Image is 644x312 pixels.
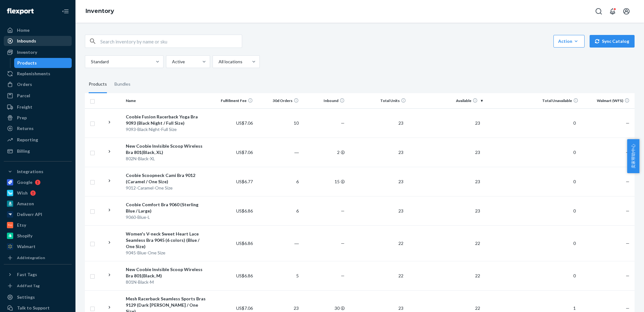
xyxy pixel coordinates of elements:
span: US$6.86 [236,273,253,278]
span: 0 [571,241,578,246]
td: 5 [255,261,301,290]
div: Coobie Fusion Racerback Yoga Bra 9093 (Black Night / Full Size) [126,114,207,126]
div: Reporting [17,137,38,143]
a: Wish [4,188,72,198]
p: 碰到以上情况您可以通过卖家门户网站直接提交订单索赔！ [9,49,142,59]
th: Inbound [301,93,347,108]
p: 订单丢失？订单没有物流更新？送达的产品受损？ [9,31,142,40]
a: Amazon [4,199,72,209]
a: Inventory [4,47,72,57]
div: Replenishments [17,71,50,77]
input: All locations [218,59,219,65]
span: 23 [396,305,406,311]
span: 23 [396,208,406,213]
span: — [626,208,630,213]
span: — [341,208,345,213]
span: 23 [396,179,406,184]
span: 22 [473,241,483,246]
div: Amazon [17,201,34,207]
span: — [626,241,630,246]
a: Home [4,25,72,35]
span: 0 [571,120,578,126]
button: Sync Catalog [590,35,635,48]
a: Walmart [4,241,72,252]
div: Women's V-neck Sweet Heart Lace Seamless Bra 9045 (6 colors) (Blue / One Size) [126,231,207,250]
span: — [626,179,630,184]
span: 23 [396,120,406,126]
div: 9093-Black Night-Full Size [126,126,207,133]
div: Coobie Comfort Bra 9060 (Sterling Blue / Large) [126,201,207,214]
div: Products [17,60,37,66]
div: Talk to Support [17,305,50,311]
span: 1 [571,305,578,311]
span: 23 [473,120,483,126]
a: Prep [4,113,72,123]
span: 23 [473,179,483,184]
span: — [341,241,345,246]
div: Wish [17,190,28,196]
th: Total Units [347,93,408,108]
span: 22 [473,273,483,278]
img: 2.png [9,188,142,247]
th: 30d Orders [255,93,301,108]
a: Replenishments [4,69,72,79]
td: 6 [255,167,301,196]
td: 6 [255,196,301,225]
button: Action [553,35,585,48]
div: Bundles [114,76,130,93]
button: Open account menu [620,5,633,18]
button: Fast Tags [4,269,72,280]
div: Products [89,76,107,93]
span: US$7.06 [236,120,253,126]
div: Google [17,179,32,185]
div: Fast Tags [17,271,37,278]
div: 9012-Caramel-One Size [126,185,207,191]
div: 509 如何提交订单索赔 [9,13,142,23]
button: 卖家帮助中心 [627,139,639,173]
div: Settings [17,294,35,300]
span: 为仍在运输中的包裹提交索赔 [9,260,75,267]
span: 23 [473,150,483,155]
a: Inbounds [4,36,72,46]
div: Prep [17,115,27,121]
input: Search inventory by name or sku [100,35,242,48]
div: Walmart [17,243,36,250]
p: 将获得受理： [9,296,142,305]
a: Settings [4,292,72,302]
td: ― [255,225,301,261]
div: Inbounds [17,38,36,44]
th: Fulfillment Fee [209,93,255,108]
img: 1.png [9,87,142,139]
th: Name [123,93,209,108]
a: Billing [4,146,72,156]
a: Orders [4,79,72,89]
th: Walmart (WFS) [581,93,635,108]
span: 22 [396,273,406,278]
th: Total Unavailable [485,93,581,108]
div: Home [17,27,30,33]
div: 9045-Blue-One Size [126,250,207,256]
button: Close Navigation [59,5,72,18]
span: 0 [571,150,578,155]
span: 22 [473,305,483,311]
a: Deliverr API [4,209,72,219]
div: Inventory [17,49,37,55]
span: US$6.77 [236,179,253,184]
span: US$7.06 [236,150,253,155]
div: New Coobie Invisible Scoop Wireless Bra 801(Black, XL) [126,143,207,156]
span: US$7.06 [236,305,253,311]
a: Parcel [4,91,72,101]
span: — [626,150,630,155]
button: Integrations [4,167,72,177]
span: 23 [473,208,483,213]
img: Flexport logo [7,8,34,14]
div: Add Fast Tag [17,283,40,288]
span: 0 [571,179,578,184]
span: 0 [571,273,578,278]
a: Shopify [4,231,72,241]
span: US$6.86 [236,208,253,213]
div: Freight [17,104,32,110]
div: Add Integration [17,255,45,260]
span: — [626,273,630,278]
